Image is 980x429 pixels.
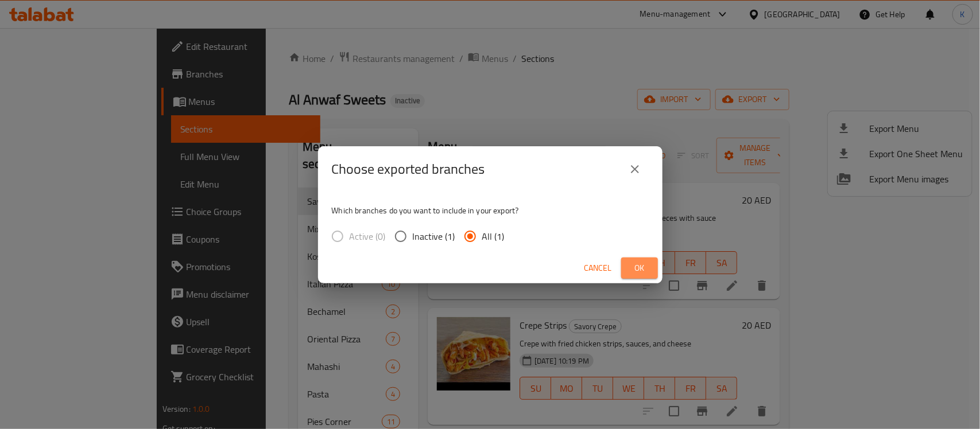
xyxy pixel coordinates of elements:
[580,258,617,279] button: Cancel
[621,155,649,183] button: close
[584,261,612,275] span: Cancel
[621,258,658,279] button: Ok
[332,160,485,178] h2: Choose exported branches
[482,229,505,243] span: All (1)
[332,205,649,216] p: Which branches do you want to include in your export?
[413,229,455,243] span: Inactive (1)
[350,229,386,243] span: Active (0)
[630,261,649,275] span: Ok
